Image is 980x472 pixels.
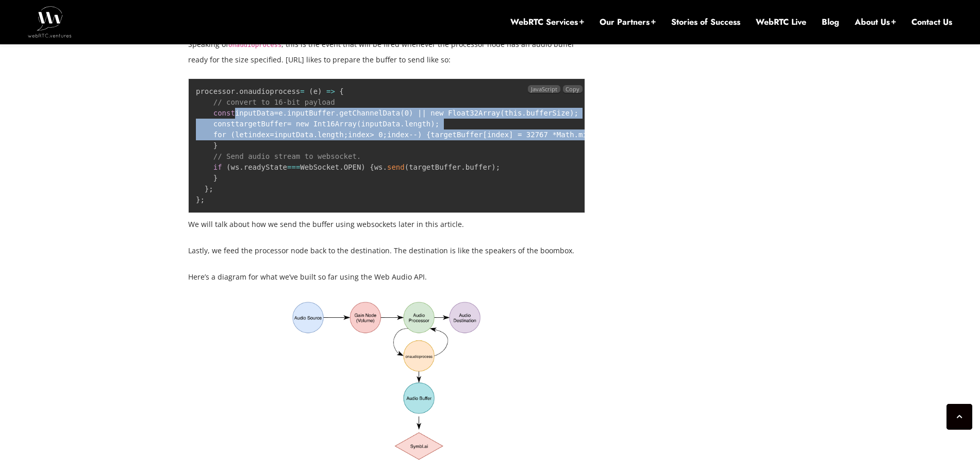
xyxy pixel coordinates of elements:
[196,87,683,204] code: processor onaudioprocess e inputData e inputBuffer bufferSize targetBuffer inputData length index...
[383,163,387,171] span: .
[483,131,487,139] span: [
[405,163,409,171] span: (
[318,87,322,95] span: )
[509,131,513,139] span: ]
[671,17,740,28] a: Stories of Success
[313,120,357,128] span: Int16Array
[357,120,361,128] span: (
[400,120,404,128] span: .
[461,163,465,171] span: .
[383,131,387,139] span: ;
[574,109,578,117] span: ;
[339,87,343,95] span: {
[326,87,330,95] span: =
[300,87,304,95] span: =
[526,131,548,139] span: 32767
[378,131,383,139] span: 0
[387,163,405,171] span: send
[756,17,806,28] a: WebRTC Live
[361,163,365,171] span: )
[570,109,574,117] span: )
[510,17,584,28] a: WebRTC Services
[196,196,200,204] span: }
[566,85,579,93] span: Copy
[205,185,209,193] span: }
[344,131,348,139] span: ;
[296,120,309,128] span: new
[239,163,243,171] span: .
[522,109,526,117] span: .
[213,163,222,171] span: if
[528,85,560,93] span: JavaScript
[500,109,504,117] span: (
[188,243,585,258] p: Lastly, we feed the processor node back to the destination. The destination is like the speakers ...
[578,131,591,139] span: min
[230,131,235,139] span: (
[409,109,413,117] span: )
[287,163,300,171] span: ===
[409,131,418,139] span: --
[330,87,335,95] span: >
[600,17,656,28] a: Our Partners
[339,109,400,117] span: getChannelData
[370,131,374,139] span: >
[911,17,952,28] a: Contact Us
[213,141,218,150] span: }
[213,120,235,128] span: const
[283,109,287,117] span: .
[405,109,409,117] span: 0
[228,41,281,48] code: onaudioprocess
[400,109,404,117] span: (
[418,131,422,139] span: )
[213,174,218,182] span: }
[213,152,361,160] span: // Send audio stream to websocket.
[448,109,500,117] span: Float32Array
[339,163,343,171] span: .
[274,109,278,117] span: =
[309,87,313,95] span: (
[213,131,226,139] span: for
[313,131,318,139] span: .
[209,185,213,193] span: ;
[226,163,230,171] span: (
[426,131,430,139] span: {
[270,131,274,139] span: =
[430,109,443,117] span: new
[518,131,522,139] span: =
[200,196,204,204] span: ;
[235,87,239,95] span: .
[496,163,500,171] span: ;
[188,269,585,285] p: Here’s a diagram for what we’ve built so far using the Web Audio API.
[213,98,335,106] span: // convert to 16-bit payload
[822,17,839,28] a: Blog
[188,217,585,232] p: We will talk about how we send the buffer using websockets later in this article.
[563,85,583,93] button: Copy
[574,131,578,139] span: .
[287,120,291,128] span: =
[235,131,248,139] span: let
[188,37,585,68] p: Speaking of , this is the event that will be fired whenever the processor node has an audio buffe...
[491,163,495,171] span: )
[505,109,522,117] span: this
[418,109,426,117] span: ||
[28,6,72,37] img: WebRTC.ventures
[213,109,235,117] span: const
[370,163,374,171] span: {
[855,17,896,28] a: About Us
[335,109,339,117] span: .
[435,120,439,128] span: ;
[430,120,435,128] span: )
